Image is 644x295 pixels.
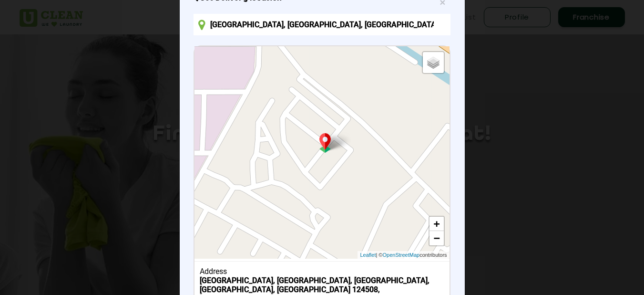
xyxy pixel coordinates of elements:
a: Layers [423,52,444,73]
div: Address [200,267,444,276]
a: Zoom in [429,217,444,231]
a: OpenStreetMap [382,251,419,259]
div: | © contributors [358,251,449,259]
a: Leaflet [360,251,376,259]
input: Enter location [194,14,450,35]
a: Zoom out [429,231,444,245]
